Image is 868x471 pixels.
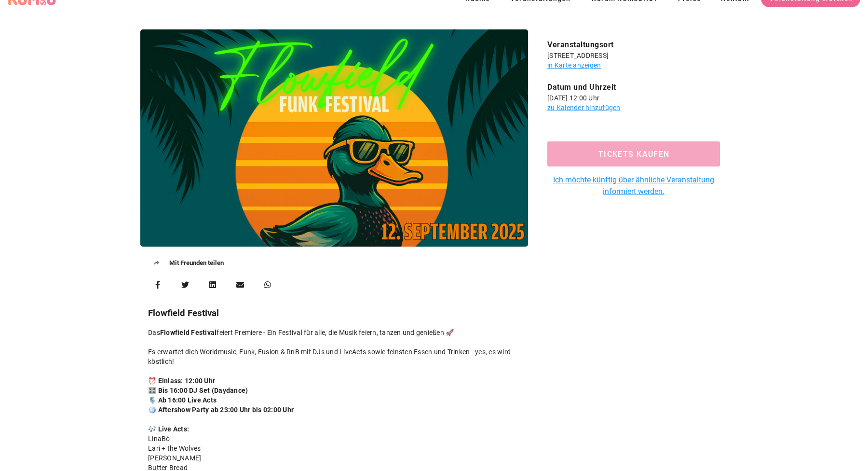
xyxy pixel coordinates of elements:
[547,104,621,111] a: zu Kalender hinzufügen
[547,61,601,69] a: in Karte anzeigen
[140,247,528,272] h5: Mit Freunden teilen
[547,51,720,60] div: [STREET_ADDRESS]
[547,93,720,103] div: [DATE] 12:00 Uhr
[160,329,217,336] b: Flowfield Festival
[547,141,720,166] button: Tickets kaufen
[547,174,720,197] a: Ich möchte künftig über ähnliche Veranstaltung informiert werden.
[148,377,294,433] b: ⏰ Einlass: 12:00 Uhr 🎛️ Bis 16:00 DJ Set (Daydance) 🎙️ Ab 16:00 Live Acts 🪩 Aftershow Party ab 23...
[148,306,520,320] h3: Flowfield Festival
[547,39,720,51] div: Veranstaltungsort
[558,150,709,159] span: Tickets kaufen
[547,82,720,93] div: Datum und Uhrzeit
